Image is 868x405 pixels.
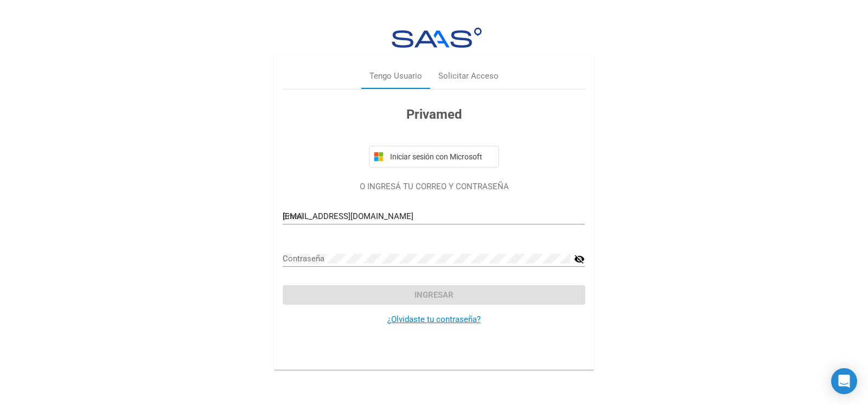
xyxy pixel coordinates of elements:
div: Solicitar Acceso [438,70,499,82]
mat-icon: visibility_off [574,253,585,266]
div: Open Intercom Messenger [831,368,857,394]
p: O INGRESÁ TU CORREO Y CONTRASEÑA [283,181,585,193]
h3: Privamed [283,105,585,124]
a: ¿Olvidaste tu contraseña? [387,314,481,324]
button: Ingresar [283,285,585,305]
button: Iniciar sesión con Microsoft [369,146,499,168]
span: Ingresar [414,290,454,300]
span: Iniciar sesión con Microsoft [388,152,494,161]
div: Tengo Usuario [369,70,422,82]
